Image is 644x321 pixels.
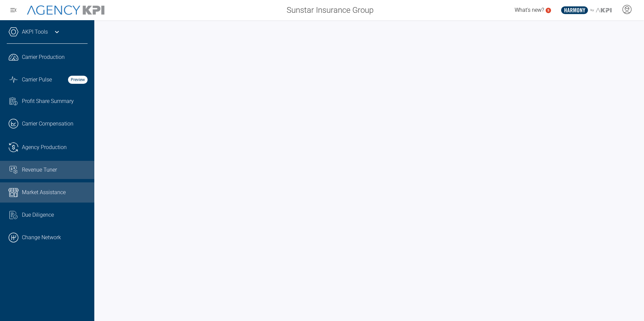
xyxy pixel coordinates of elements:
[68,76,88,84] strong: Preview
[22,28,48,36] a: AKPI Tools
[22,143,67,151] span: Agency Production
[22,211,54,219] span: Due Diligence
[547,8,549,12] text: 5
[22,53,65,61] span: Carrier Production
[22,188,66,197] span: Market Assistance
[27,5,104,15] img: AgencyKPI
[22,166,57,174] span: Revenue Tuner
[546,8,551,13] a: 5
[287,4,374,16] span: Sunstar Insurance Group
[22,76,52,84] span: Carrier Pulse
[22,97,74,105] span: Profit Share Summary
[515,7,544,13] span: What's new?
[22,120,73,128] span: Carrier Compensation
